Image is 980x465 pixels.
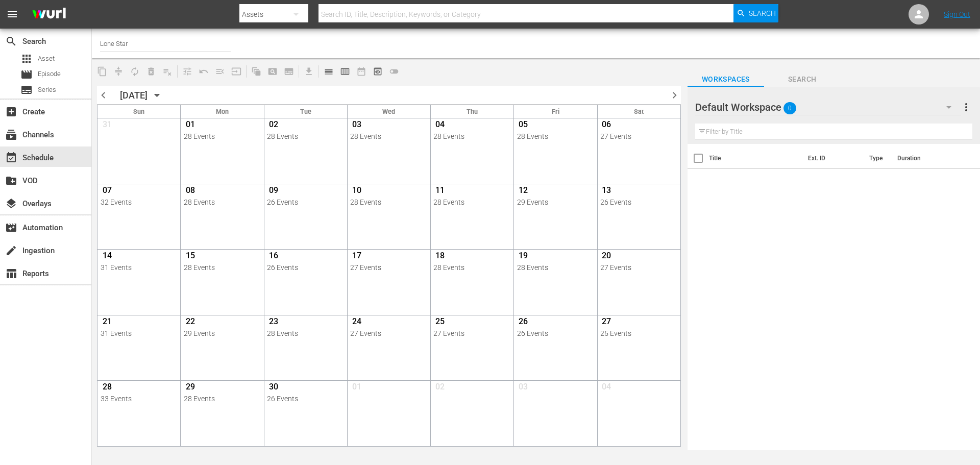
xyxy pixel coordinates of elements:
div: 28 Events [433,263,510,272]
span: Series [38,85,56,95]
span: Download as CSV [297,61,317,81]
span: Refresh All Search Blocks [244,61,264,81]
span: 08 [184,185,197,198]
div: 26 Events [267,395,344,403]
div: 28 Events [184,198,261,206]
span: Schedule [5,152,17,164]
span: 06 [600,119,613,132]
span: Select an event to delete [143,63,159,80]
div: 28 Events [184,395,261,403]
span: Fri [552,108,559,115]
div: 28 Events [433,132,510,140]
span: Week Calendar View [337,63,353,80]
span: 0 [783,97,796,119]
div: 28 Events [267,329,344,337]
div: 26 Events [267,263,344,272]
span: 23 [267,316,280,329]
span: 19 [517,251,530,263]
span: 09 [267,185,280,198]
span: menu [6,8,18,20]
div: 27 Events [350,263,427,272]
span: Clear Lineup [159,63,176,80]
div: Default Workspace [695,93,961,121]
span: 03 [517,382,530,395]
div: 28 Events [517,263,594,272]
span: Mon [216,108,229,115]
div: 28 Events [433,198,510,206]
span: 16 [267,251,280,263]
span: 28 [101,382,113,395]
span: Channels [5,129,17,141]
span: calendar_view_week_outlined [340,66,350,77]
div: 26 Events [600,198,677,206]
span: Day Calendar View [317,61,337,81]
span: preview_outlined [373,66,383,77]
span: Sun [133,108,144,115]
span: Episode [38,69,61,79]
span: 04 [600,382,613,395]
th: Title [709,144,802,173]
span: 24 [350,316,363,329]
span: 02 [433,382,446,395]
th: Type [863,144,891,173]
div: 28 Events [350,198,427,206]
div: 27 Events [350,329,427,337]
span: 13 [600,185,613,198]
span: 22 [184,316,197,329]
span: Search [749,4,776,22]
span: 27 [600,316,613,329]
div: 28 Events [184,263,261,272]
div: 29 Events [184,329,261,337]
span: Ingestion [5,244,17,257]
div: 31 Events [101,263,178,272]
div: 25 Events [600,329,677,337]
span: Episode [20,68,33,81]
span: Wed [382,108,395,115]
span: 29 [184,382,197,395]
span: 31 [101,119,113,132]
span: Asset [38,54,55,64]
span: 18 [433,251,446,263]
span: 26 [517,316,530,329]
span: calendar_view_day_outlined [324,66,334,77]
span: more_vert [960,101,972,113]
span: Search [764,73,841,86]
span: 25 [433,316,446,329]
span: 20 [600,251,613,263]
span: 05 [517,119,530,132]
span: Automation [5,222,17,234]
th: Duration [891,144,952,173]
span: Revert to Primary Episode [195,63,212,80]
span: 14 [101,251,113,263]
span: 01 [350,382,363,395]
button: more_vert [960,95,972,119]
span: Month Calendar View [353,63,370,80]
span: 01 [184,119,197,132]
button: Search [733,4,778,22]
div: 28 Events [350,132,427,140]
span: 15 [184,251,197,263]
span: Remove Gaps & Overlaps [110,63,127,80]
div: Month View [97,105,681,447]
span: Create [5,106,17,118]
span: 02 [267,119,280,132]
span: chevron_right [668,89,681,102]
img: ans4CAIJ8jUAAAAAAAAAAAAAAAAAAAAAAAAgQb4GAAAAAAAAAAAAAAAAAAAAAAAAJMjXAAAAAAAAAAAAAAAAAAAAAAAAgAT5G... [24,3,73,27]
span: Tue [300,108,311,115]
span: Sat [634,108,644,115]
div: 32 Events [101,198,178,206]
span: View Backup [370,63,386,80]
span: 30 [267,382,280,395]
span: 12 [517,185,530,198]
div: 26 Events [517,329,594,337]
span: VOD [5,175,17,187]
span: Search [5,35,17,47]
div: 31 Events [101,329,178,337]
div: 33 Events [101,395,178,403]
span: chevron_left [97,89,110,102]
span: 17 [350,251,363,263]
div: 27 Events [433,329,510,337]
span: Loop Content [127,63,143,80]
span: Reports [5,267,17,280]
span: 24 hours Lineup View is OFF [386,63,402,80]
